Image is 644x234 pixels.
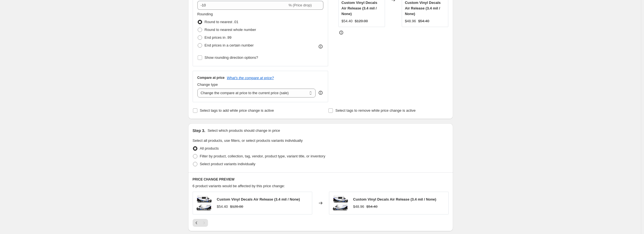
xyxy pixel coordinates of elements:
[197,75,225,80] h3: Compare at price
[342,1,377,16] span: Custom Vinyl Decals Air Release (3.4 mil / None)
[205,20,238,24] span: Round to nearest .01
[366,204,377,209] strike: $54.40
[193,184,285,188] span: 6 product variants would be affected by this price change:
[196,195,212,211] img: H0864cfa960d841e292de8e8db0ef030bR_80x.png
[217,197,300,201] span: Custom Vinyl Decals Air Release (3.4 mil / None)
[200,108,274,113] span: Select tags to add while price change is active
[353,204,364,209] div: $48.96
[205,35,232,40] span: End prices in .99
[205,55,258,60] span: Show rounding direction options?
[193,177,449,182] h6: PRICE CHANGE PREVIEW
[227,76,274,80] button: What's the compare at price?
[335,108,416,113] span: Select tags to remove while price change is active
[318,90,323,96] div: help
[193,128,205,133] h2: Step 3.
[355,18,368,24] strike: $120.00
[230,204,243,209] strike: $120.00
[193,219,200,227] button: Previous
[197,82,218,87] span: Change type
[197,1,287,10] input: -15
[193,138,303,143] span: Select all products, use filters, or select products variants individually
[200,162,255,166] span: Select product variants individually
[200,146,219,150] span: All products
[353,197,436,201] span: Custom Vinyl Decals Air Release (3.4 mil / None)
[217,204,228,209] div: $54.40
[205,43,254,47] span: End prices in a certain number
[200,154,325,158] span: Filter by product, collection, tag, vendor, product type, variant title, or inventory
[207,128,280,133] p: Select which products should change in price
[418,18,429,24] strike: $54.40
[405,18,416,24] div: $48.96
[289,3,312,7] span: % (Price drop)
[193,219,208,227] nav: Pagination
[342,18,353,24] div: $54.40
[332,195,349,211] img: H0864cfa960d841e292de8e8db0ef030bR_80x.png
[405,1,440,16] span: Custom Vinyl Decals Air Release (3.4 mil / None)
[197,12,213,16] span: Rounding
[205,28,256,32] span: Round to nearest whole number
